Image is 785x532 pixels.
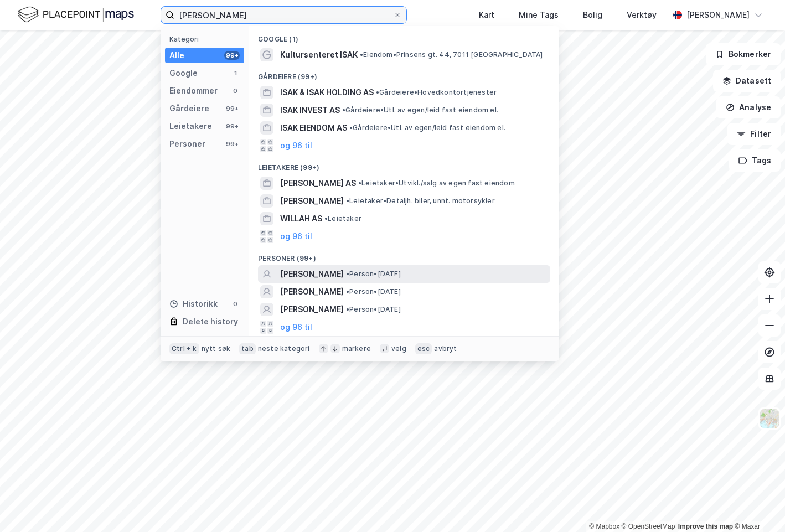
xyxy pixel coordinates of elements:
div: Google (1) [249,26,559,46]
div: 99+ [224,122,240,131]
div: velg [391,344,406,353]
div: Alle [169,49,184,62]
span: [PERSON_NAME] [280,285,344,298]
div: Bolig [583,8,602,22]
div: markere [342,344,371,353]
input: Søk på adresse, matrikkel, gårdeiere, leietakere eller personer [174,7,393,23]
span: • [346,287,349,296]
div: Leietakere [169,120,212,133]
span: [PERSON_NAME] AS [280,177,356,190]
span: • [360,50,363,59]
div: Kart [479,8,494,22]
span: ISAK EIENDOM AS [280,121,347,135]
span: Person • [DATE] [346,305,401,314]
button: og 96 til [280,230,312,243]
span: [PERSON_NAME] [280,194,344,208]
div: 0 [231,86,240,95]
div: avbryt [434,344,457,353]
div: Ctrl + k [169,343,199,354]
a: OpenStreetMap [622,523,675,530]
div: Google [169,66,198,80]
span: • [376,88,379,96]
span: • [324,214,328,223]
span: • [342,106,345,114]
span: ISAK & ISAK HOLDING AS [280,86,374,99]
span: Leietaker [324,214,361,223]
img: Z [759,408,780,429]
span: [PERSON_NAME] [280,267,344,281]
span: • [346,305,349,313]
button: Analyse [716,96,781,118]
div: tab [239,343,256,354]
span: Gårdeiere • Utl. av egen/leid fast eiendom el. [349,123,505,132]
span: Gårdeiere • Utl. av egen/leid fast eiendom el. [342,106,498,115]
div: [PERSON_NAME] [686,8,750,22]
span: • [349,123,353,132]
span: • [358,179,361,187]
span: [PERSON_NAME] [280,303,344,316]
a: Mapbox [589,523,619,530]
div: Verktøy [627,8,657,22]
img: logo.f888ab2527a4732fd821a326f86c7f29.svg [18,5,134,24]
button: Bokmerker [706,43,781,65]
span: Kultursenteret ISAK [280,48,358,61]
div: Gårdeiere [169,102,209,115]
div: Mine Tags [519,8,559,22]
span: Leietaker • Utvikl./salg av egen fast eiendom [358,179,515,188]
div: 0 [231,299,240,308]
button: Datasett [713,70,781,92]
span: Gårdeiere • Hovedkontortjenester [376,88,497,97]
div: esc [415,343,432,354]
div: Historikk [169,297,218,311]
span: • [346,270,349,278]
button: og 96 til [280,321,312,334]
iframe: Chat Widget [730,479,785,532]
span: Person • [DATE] [346,270,401,278]
div: Kategori [169,35,244,43]
button: Tags [729,149,781,172]
a: Improve this map [678,523,733,530]
div: Delete history [183,315,238,328]
div: Eiendommer [169,84,218,97]
div: Personer [169,137,205,151]
span: Leietaker • Detaljh. biler, unnt. motorsykler [346,197,495,205]
div: 1 [231,69,240,78]
div: 99+ [224,104,240,113]
span: ISAK INVEST AS [280,104,340,117]
div: Personer (99+) [249,245,559,265]
div: nytt søk [202,344,231,353]
div: Leietakere (99+) [249,154,559,174]
div: Gårdeiere (99+) [249,64,559,84]
div: neste kategori [258,344,310,353]
div: 99+ [224,51,240,60]
span: Eiendom • Prinsens gt. 44, 7011 [GEOGRAPHIC_DATA] [360,50,543,59]
span: Person • [DATE] [346,287,401,296]
div: 99+ [224,140,240,148]
div: Kontrollprogram for chat [730,479,785,532]
button: Filter [727,123,781,145]
span: WILLAH AS [280,212,322,225]
button: og 96 til [280,139,312,152]
span: • [346,197,349,205]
